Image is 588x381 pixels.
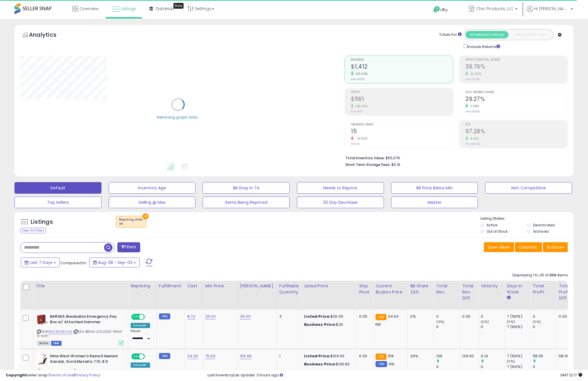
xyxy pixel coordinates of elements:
[507,324,530,330] div: 7 (100%)
[37,341,50,346] span: All listings currently available for purchase on Amazon
[304,354,352,359] div: $109.00
[481,314,504,319] div: 0
[143,213,149,219] button: ×
[119,222,143,226] div: on
[468,136,479,141] small: 9.40%
[354,104,368,108] small: 185.49%
[410,314,429,319] div: 0%
[159,353,170,359] small: FBM
[37,354,49,365] img: 41T8wSBb2XL._SL40_.jpg
[465,58,567,62] span: Profit [PERSON_NAME]
[433,6,440,13] i: Get Help
[37,329,123,338] span: | SKU: BRICK-2.10.2025-PGAA-9-9371
[354,72,368,76] small: 103.09%
[240,283,274,289] div: [PERSON_NAME]
[121,6,136,12] span: Listings
[515,242,542,252] button: Columns
[297,197,384,208] button: 30 Day Decrease
[351,96,453,103] h2: $561
[507,295,510,300] small: Days In Stock.
[131,283,154,289] div: Repricing
[465,77,480,81] small: Prev: 28.28%
[376,314,386,320] small: FBA
[79,6,98,12] span: Overview
[391,197,478,208] button: Master
[60,260,87,266] span: Compared to:
[487,229,508,234] label: Out of Stock
[37,369,114,378] span: | SKU: HUSTLE-4.18.2025-PGAA-35-62911
[159,283,182,289] div: Fulfillment
[559,283,571,301] div: Total Profit Diff.
[351,91,453,94] span: Profit
[388,314,399,319] span: 24.64
[468,104,479,108] small: 3.98%
[468,72,481,76] small: 40.59%
[481,354,504,359] div: 0.14
[410,283,431,295] div: BB Share 24h.
[354,136,368,141] small: -31.82%
[203,182,290,194] button: BB Drop in 7d
[51,341,62,346] span: FBM
[436,319,444,324] small: (0%)
[14,197,101,208] button: Top Sellers
[345,162,391,167] b: Short Term Storage Fees:
[14,182,101,194] button: Default
[240,353,252,359] a: 109.99
[465,96,567,103] h2: 29.27%
[187,314,195,319] a: 8.72
[485,182,572,194] button: Non Competitive
[304,283,354,289] div: Listed Price
[481,283,502,289] div: Velocity
[208,373,582,378] div: Last InventoryLab Update: 3 hours ago.
[131,323,150,328] div: Follow BB *
[533,364,556,369] div: 0
[279,354,297,359] div: 1
[436,283,457,295] div: Total Rev.
[508,31,551,38] button: Listings With Cost
[533,314,556,319] div: 0
[345,156,385,160] b: Total Inventory Value:
[297,182,384,194] button: Needs to Reprice
[304,314,352,319] div: $26.00
[507,364,530,369] div: 7 (100%)
[480,216,573,221] p: Listing States:
[279,283,299,295] div: Fulfillable Quantity
[304,362,352,367] div: $106.82
[543,242,568,252] button: Actions
[6,372,27,378] strong: Copyright
[240,314,251,319] a: 45.00
[187,353,198,359] a: 34.60
[89,258,140,267] button: Aug-28 - Sep-03
[376,354,386,360] small: FBA
[436,354,460,359] div: 109
[351,128,453,136] h2: 15
[527,6,573,19] a: Hi [PERSON_NAME]
[6,373,100,378] div: seller snap | |
[37,314,49,325] img: 41dX0GibE+L._SL40_.jpg
[559,354,569,359] div: 58.05
[440,8,448,12] span: Help
[50,314,120,326] b: BARSKA Breakable Emergency Key Box w/ Attached Hammer
[533,354,556,359] div: 58.05
[533,223,555,228] label: Deactivated
[21,258,60,267] button: Last 7 Days
[436,324,460,330] div: 0
[481,324,504,330] div: 0
[117,242,140,252] button: Filters
[132,315,139,319] span: ON
[410,354,429,359] div: 30%
[156,6,174,12] span: DataHub
[487,223,497,228] label: Active
[465,63,567,71] h2: 39.76%
[31,218,53,226] h5: Listings
[29,260,52,265] span: Last 7 Days
[465,31,509,38] button: All Selected Listings
[439,32,462,38] div: Totals For
[359,314,369,319] div: 0.00
[131,362,150,368] div: Follow BB *
[462,354,474,359] div: 109.00
[187,283,200,289] div: Cost
[304,322,336,327] b: Business Price:
[559,314,569,319] div: 0.00
[351,63,453,71] h2: $1,412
